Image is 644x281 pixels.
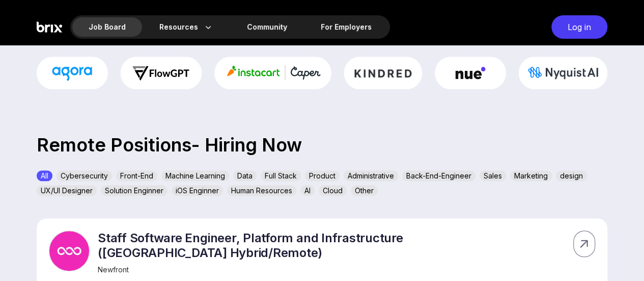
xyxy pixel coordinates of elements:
[37,15,62,39] img: Brix Logo
[101,185,167,196] div: Solution Enginner
[233,170,257,181] div: Data
[261,170,301,181] div: Full Stack
[116,170,157,181] div: Front-End
[143,17,230,37] div: Resources
[227,185,296,196] div: Human Resources
[300,185,315,196] div: AI
[510,170,552,181] div: Marketing
[72,17,142,37] div: Job Board
[161,170,229,181] div: Machine Learning
[319,185,347,196] div: Cloud
[402,170,475,181] div: Back-End-Engineer
[37,170,52,181] div: All
[551,15,607,39] div: Log in
[305,170,340,181] div: Product
[37,185,97,196] div: UX/UI Designer
[546,15,607,39] a: Log in
[231,17,303,37] a: Community
[344,170,398,181] div: Administrative
[556,170,587,181] div: design
[57,170,112,181] div: Cybersecurity
[480,170,506,181] div: Sales
[304,17,388,37] a: For Employers
[172,185,223,196] div: iOS Enginner
[98,265,129,274] span: Newfront
[98,231,500,260] p: Staff Software Engineer, Platform and Infrastructure ([GEOGRAPHIC_DATA] Hybrid/Remote)
[351,185,378,196] div: Other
